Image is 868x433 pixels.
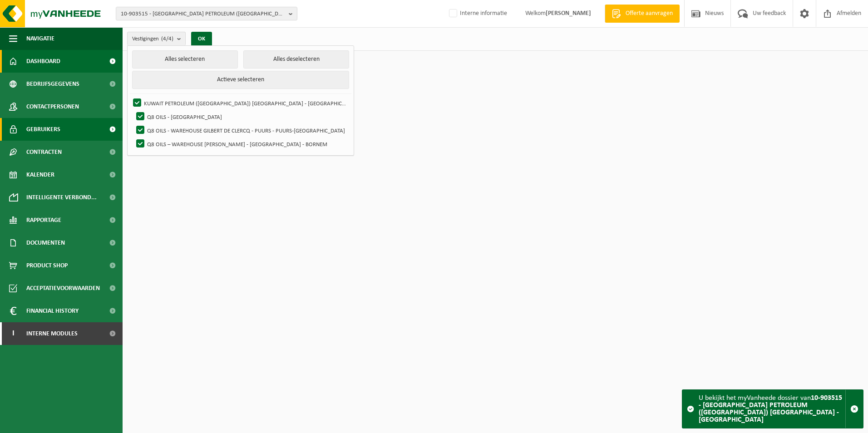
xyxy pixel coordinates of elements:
span: Gebruikers [26,118,60,141]
count: (4/4) [161,36,173,42]
span: Offerte aanvragen [623,9,675,18]
label: KUWAIT PETROLEUM ([GEOGRAPHIC_DATA]) [GEOGRAPHIC_DATA] - [GEOGRAPHIC_DATA] [131,96,348,110]
span: Vestigingen [132,32,173,46]
strong: 10-903515 - [GEOGRAPHIC_DATA] PETROLEUM ([GEOGRAPHIC_DATA]) [GEOGRAPHIC_DATA] - [GEOGRAPHIC_DATA] [699,394,842,423]
button: Vestigingen(4/4) [127,32,186,45]
span: 10-903515 - [GEOGRAPHIC_DATA] PETROLEUM ([GEOGRAPHIC_DATA]) [GEOGRAPHIC_DATA] - [GEOGRAPHIC_DATA] [121,7,285,21]
button: OK [191,32,212,46]
span: Navigatie [26,27,54,50]
span: Contracten [26,141,62,163]
label: Q8 OILS – WAREHOUSE [PERSON_NAME] - [GEOGRAPHIC_DATA] - BORNEM [134,137,348,151]
span: Documenten [26,231,65,254]
span: Contactpersonen [26,95,79,118]
span: Bedrijfsgegevens [26,73,79,95]
button: Alles deselecteren [243,50,349,69]
span: Acceptatievoorwaarden [26,277,100,300]
label: Interne informatie [447,7,507,20]
strong: [PERSON_NAME] [546,10,591,17]
a: Offerte aanvragen [605,5,680,23]
label: Q8 OILS - [GEOGRAPHIC_DATA] [134,110,348,123]
div: U bekijkt het myVanheede dossier van [699,390,845,428]
span: Interne modules [26,322,78,345]
span: Kalender [26,163,54,186]
button: 10-903515 - [GEOGRAPHIC_DATA] PETROLEUM ([GEOGRAPHIC_DATA]) [GEOGRAPHIC_DATA] - [GEOGRAPHIC_DATA] [116,7,297,20]
span: I [9,322,17,345]
button: Actieve selecteren [132,71,349,89]
span: Rapportage [26,209,61,231]
button: Alles selecteren [132,50,238,69]
span: Dashboard [26,50,60,73]
span: Intelligente verbond... [26,186,97,209]
label: Q8 OILS - WAREHOUSE GILBERT DE CLERCQ - PUURS - PUURS-[GEOGRAPHIC_DATA] [134,123,348,137]
span: Financial History [26,300,79,322]
span: Product Shop [26,254,68,277]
